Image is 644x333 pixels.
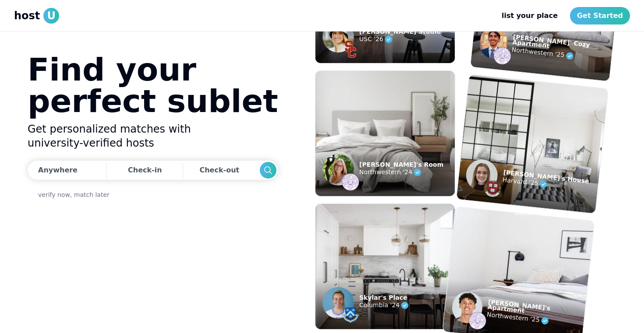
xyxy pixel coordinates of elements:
img: example listing host [451,290,484,325]
span: U [43,8,59,24]
img: example listing host [342,40,359,58]
p: [PERSON_NAME]'s Apartment [488,299,585,319]
img: example listing host [492,46,512,66]
a: list your place [495,7,565,25]
img: example listing host [322,287,354,319]
img: example listing host [342,173,359,191]
h2: Get personalized matches with university-verified hosts [28,122,278,150]
p: [PERSON_NAME]'s Room [359,162,443,167]
img: example listing host [322,154,354,186]
div: Check-out [199,161,243,179]
img: example listing host [322,21,354,53]
p: [PERSON_NAME]' Cozy Apartment [512,34,612,55]
span: host [14,9,40,23]
p: Harvard '25 [502,175,589,194]
img: example listing host [464,158,499,193]
p: USC '26 [359,34,441,45]
button: Anywhere [28,161,104,180]
p: Northwestern '24 [359,167,443,178]
nav: Main [495,7,630,25]
p: Skylar's Place [359,295,410,300]
div: Anywhere [38,165,78,175]
img: example listing host [478,25,509,60]
div: Check-in [128,161,162,179]
p: Northwestern '25 [511,45,612,66]
h1: Find your perfect sublet [28,54,278,117]
p: [PERSON_NAME] Studio [359,29,441,34]
a: Get Started [570,7,630,25]
img: example listing host [468,311,487,330]
img: example listing [315,71,455,196]
p: [PERSON_NAME]'s House [503,169,589,184]
img: example listing [456,74,608,214]
img: example listing host [483,179,502,198]
a: verify now, match later [38,190,110,199]
a: hostU [14,8,59,24]
p: Columbia '24 [359,300,410,311]
p: Northwestern '25 [486,309,584,330]
img: example listing host [342,306,359,324]
div: Dates trigger [28,161,278,180]
img: example listing [315,204,455,329]
button: Search [260,162,276,179]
